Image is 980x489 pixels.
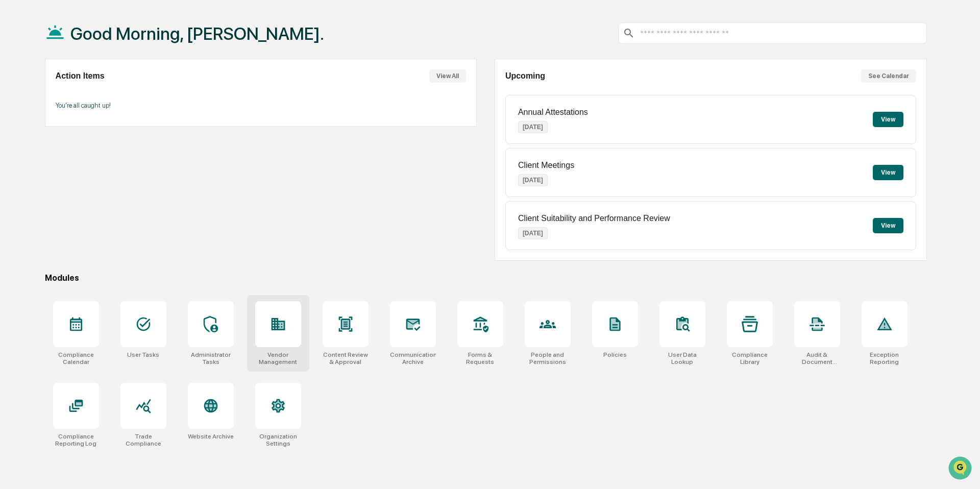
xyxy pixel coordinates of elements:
[10,149,18,157] div: 🔎
[429,69,466,83] button: View All
[56,71,105,81] h2: Action Items
[10,130,18,138] div: 🖐️
[518,227,548,239] p: [DATE]
[35,88,129,96] div: We're available if you need us!
[603,351,627,358] div: Policies
[659,351,705,365] div: User Data Lookup
[20,129,66,139] span: Preclearance
[20,148,64,158] span: Data Lookup
[35,78,167,88] div: Start new chat
[72,173,124,181] a: Powered byPylon
[255,433,301,447] div: Organization Settings
[53,433,99,447] div: Compliance Reporting Log
[794,351,840,365] div: Audit & Document Logs
[127,351,159,358] div: User Tasks
[873,165,903,180] button: View
[120,433,166,447] div: Trade Compliance
[323,351,369,365] div: Content Review & Approval
[10,78,29,96] img: 1746055101610-c473b297-6a78-478c-a979-82029cc54cd1
[174,81,186,93] button: Start new chat
[861,69,916,83] button: See Calendar
[53,351,99,365] div: Compliance Calendar
[188,433,234,440] div: Website Archive
[45,273,927,283] div: Modules
[6,144,68,162] a: 🔎Data Lookup
[457,351,503,365] div: Forms & Requests
[10,21,186,38] p: How can we help?
[727,351,773,365] div: Compliance Library
[74,130,82,138] div: 🗄️
[525,351,571,365] div: People and Permissions
[102,173,124,181] span: Pylon
[6,125,70,143] a: 🖐️Preclearance
[947,455,975,483] iframe: Open customer support
[70,23,324,44] h1: Good Morning, [PERSON_NAME].
[70,125,131,143] a: 🗄️Attestations
[255,351,301,365] div: Vendor Management
[518,214,670,223] p: Client Suitability and Performance Review
[56,102,467,109] p: You're all caught up!
[862,351,908,365] div: Exception Reporting
[873,218,903,233] button: View
[518,174,548,186] p: [DATE]
[188,351,234,365] div: Administrator Tasks
[27,46,168,57] input: Clear
[518,161,574,170] p: Client Meetings
[873,112,903,127] button: View
[84,129,127,139] span: Attestations
[518,121,548,133] p: [DATE]
[518,108,588,117] p: Annual Attestations
[505,71,545,81] h2: Upcoming
[390,351,436,365] div: Communications Archive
